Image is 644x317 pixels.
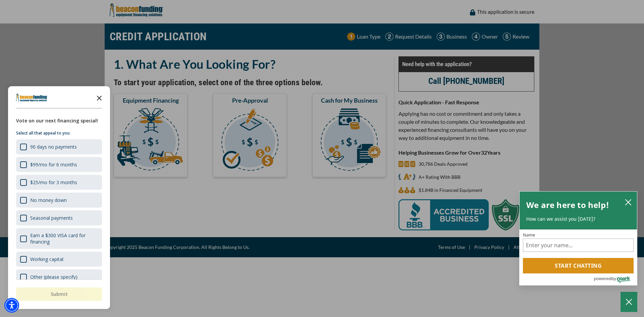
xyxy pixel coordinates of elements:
p: How can we assist you [DATE]? [526,216,630,222]
label: Name [523,233,634,237]
div: $99/mo for 6 months [16,157,102,172]
span: by [611,274,616,283]
div: Working capital [16,252,102,267]
span: powered [594,274,611,283]
div: 90 days no payments [30,144,77,150]
div: Survey [8,86,110,309]
div: Earn a $300 VISA card for financing [16,228,102,249]
button: Close the survey [93,91,106,104]
div: Working capital [30,256,63,262]
div: Other (please specify) [16,269,102,284]
a: Powered by Olark [594,274,637,285]
p: Select all that appeal to you: [16,130,102,137]
div: $25/mo for 3 months [30,179,77,186]
div: Seasonal payments [30,215,73,221]
h2: We are here to help! [526,198,609,212]
input: Name [523,239,634,252]
div: Other (please specify) [30,274,77,280]
div: Seasonal payments [16,210,102,225]
button: Submit [16,287,102,301]
button: Close Chatbox [621,292,637,312]
img: Company logo [16,94,48,102]
div: No money down [30,197,67,203]
div: No money down [16,193,102,208]
div: Earn a $300 VISA card for financing [30,232,98,245]
div: olark chatbox [519,191,637,286]
div: 90 days no payments [16,139,102,154]
button: Start chatting [523,258,634,273]
div: Accessibility Menu [4,298,19,313]
button: close chatbox [623,197,634,207]
div: $99/mo for 6 months [30,161,77,168]
div: $25/mo for 3 months [16,175,102,190]
div: Vote on our next financing special! [16,117,102,124]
